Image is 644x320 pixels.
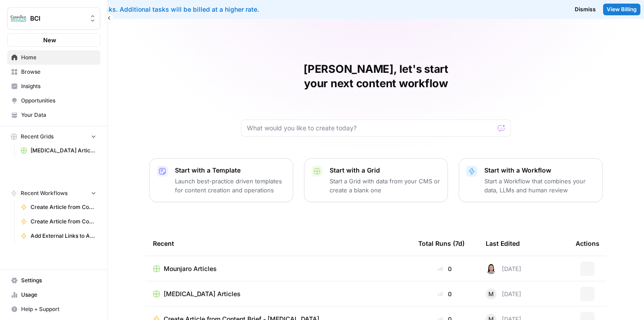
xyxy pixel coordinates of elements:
[21,291,96,299] span: Usage
[607,5,637,13] span: View Billing
[330,177,440,195] p: Start a Grid with data from your CMS or create a blank one
[247,124,494,133] input: What would you like to create today?
[21,276,96,284] span: Settings
[10,10,27,27] img: BCI Logo
[7,5,413,14] div: You've used your included tasks. Additional tasks will be billed at a higher rate.
[488,289,494,298] span: M
[241,62,511,91] h1: [PERSON_NAME], let's start your next content workflow
[21,305,96,313] span: Help + Support
[7,302,100,316] button: Help + Support
[31,203,96,211] span: Create Article from Content Brief - [MEDICAL_DATA]
[7,273,100,288] a: Settings
[164,289,241,298] span: [MEDICAL_DATA] Articles
[149,158,293,202] button: Start with a TemplateLaunch best-practice driven templates for content creation and operations
[7,65,100,79] a: Browse
[164,264,217,273] span: Mounjaro Articles
[153,264,404,273] a: Mounjaro Articles
[7,187,100,200] button: Recent Workflows
[17,214,100,229] a: Create Article from Content Brief - [PERSON_NAME]
[21,133,54,141] span: Recent Grids
[7,108,100,122] a: Your Data
[30,14,85,23] span: BCI
[418,231,465,256] div: Total Runs (7d)
[459,158,603,202] button: Start with a WorkflowStart a Workflow that combines your data, LLMs and human review
[21,111,96,119] span: Your Data
[7,33,100,47] button: New
[7,7,100,30] button: Workspace: BCI
[576,231,599,256] div: Actions
[603,4,640,15] a: View Billing
[484,166,595,175] p: Start with a Workflow
[575,5,596,13] span: Dismiss
[418,289,471,298] div: 0
[484,177,595,195] p: Start a Workflow that combines your data, LLMs and human review
[7,93,100,108] a: Opportunities
[175,177,286,195] p: Launch best-practice driven templates for content creation and operations
[7,288,100,302] a: Usage
[43,36,56,44] span: New
[31,218,96,226] span: Create Article from Content Brief - [PERSON_NAME]
[17,143,100,158] a: [MEDICAL_DATA] Articles
[571,4,599,15] button: Dismiss
[17,200,100,214] a: Create Article from Content Brief - [MEDICAL_DATA]
[153,289,404,298] a: [MEDICAL_DATA] Articles
[21,68,96,76] span: Browse
[21,189,67,197] span: Recent Workflows
[175,166,286,175] p: Start with a Template
[31,147,96,155] span: [MEDICAL_DATA] Articles
[418,264,471,273] div: 0
[21,82,96,90] span: Insights
[486,231,520,256] div: Last Edited
[7,130,100,143] button: Recent Grids
[486,263,496,274] img: o5ihwofzv8qs9qx8tgaced5xajsg
[7,50,100,65] a: Home
[17,229,100,243] a: Add External Links to Article
[330,166,440,175] p: Start with a Grid
[486,289,521,299] div: [DATE]
[21,53,96,62] span: Home
[31,232,96,240] span: Add External Links to Article
[7,79,100,93] a: Insights
[153,231,404,256] div: Recent
[486,263,521,274] div: [DATE]
[304,158,448,202] button: Start with a GridStart a Grid with data from your CMS or create a blank one
[21,97,96,105] span: Opportunities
